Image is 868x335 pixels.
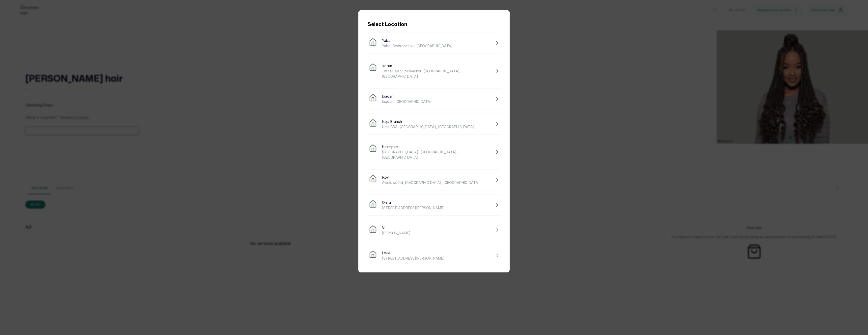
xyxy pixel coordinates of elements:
span: Oniru [382,200,445,205]
span: Hairmpire [382,144,494,149]
span: Ikotun [382,63,494,68]
span: Ikoyi [382,175,480,180]
h1: Select Location [368,20,407,29]
span: [GEOGRAPHIC_DATA], [GEOGRAPHIC_DATA], [GEOGRAPHIC_DATA] [382,149,494,160]
span: Awolowo Rd, [GEOGRAPHIC_DATA], [GEOGRAPHIC_DATA] [382,180,480,185]
span: Ibadan [382,94,432,99]
span: [PERSON_NAME] [382,230,411,236]
span: Ikeja Branch [382,119,474,124]
span: Ikeja GRA, [GEOGRAPHIC_DATA], [GEOGRAPHIC_DATA] [382,124,474,129]
span: [STREET_ADDRESS][PERSON_NAME] [382,205,445,210]
span: Twins Faja Supermarket, [GEOGRAPHIC_DATA], [GEOGRAPHIC_DATA] [382,68,494,79]
span: Yaba, Oworonshoki, [GEOGRAPHIC_DATA] [382,43,453,48]
span: Yaba [382,38,453,43]
span: Ibadan, [GEOGRAPHIC_DATA] [382,99,432,104]
span: [STREET_ADDRESS][PERSON_NAME] [382,256,445,261]
span: VI [382,225,411,230]
span: Lekki [382,250,445,256]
